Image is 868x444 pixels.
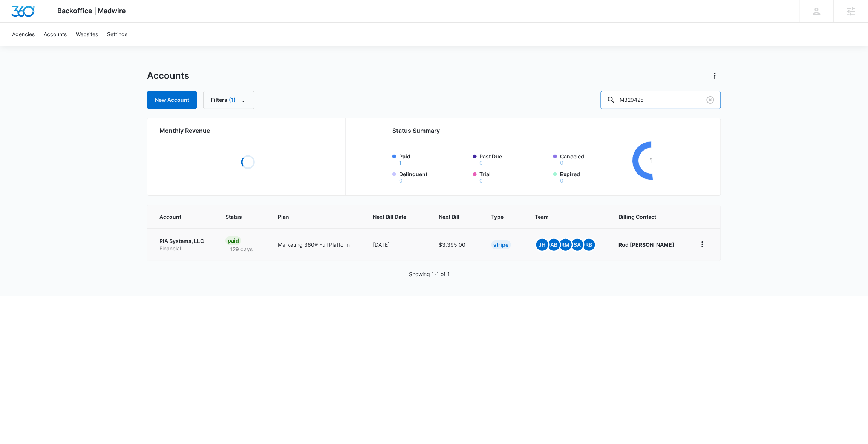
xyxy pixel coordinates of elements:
[697,238,709,250] button: home
[548,239,560,251] span: AB
[159,245,207,252] p: Financial
[480,152,549,166] label: Past Due
[571,239,583,251] span: SA
[373,213,410,221] span: Next Bill Date
[392,126,671,135] h2: Status Summary
[71,23,103,46] a: Websites
[278,241,355,249] p: Marketing 360® Full Platform
[225,236,241,245] div: Paid
[650,156,653,165] tspan: 1
[583,239,595,251] span: RB
[159,237,207,252] a: RIA Systems, LLCFinancial
[439,213,462,221] span: Next Bill
[560,239,572,251] span: RM
[536,239,548,251] span: JH
[159,237,207,245] p: RIA Systems, LLC
[103,23,132,46] a: Settings
[618,241,674,248] strong: Rod [PERSON_NAME]
[709,70,721,82] button: Actions
[399,170,468,183] label: Delinquent
[601,91,721,109] input: Search
[39,23,71,46] a: Accounts
[491,213,506,221] span: Type
[159,213,196,221] span: Account
[399,152,468,166] label: Paid
[704,94,716,106] button: Clear
[409,270,450,278] p: Showing 1-1 of 1
[147,70,189,81] h1: Accounts
[203,91,254,109] button: Filters(1)
[225,213,249,221] span: Status
[147,91,197,109] a: New Account
[278,213,355,221] span: Plan
[58,7,126,15] span: Backoffice | Madwire
[399,160,402,166] button: Paid
[618,213,678,221] span: Billing Contact
[560,152,629,166] label: Canceled
[560,170,629,183] label: Expired
[364,228,430,261] td: [DATE]
[159,126,336,135] h2: Monthly Revenue
[225,245,257,253] p: 129 days
[535,213,589,221] span: Team
[8,23,39,46] a: Agencies
[229,97,236,103] span: (1)
[480,170,549,183] label: Trial
[491,240,511,249] div: Stripe
[430,228,482,261] td: $3,395.00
